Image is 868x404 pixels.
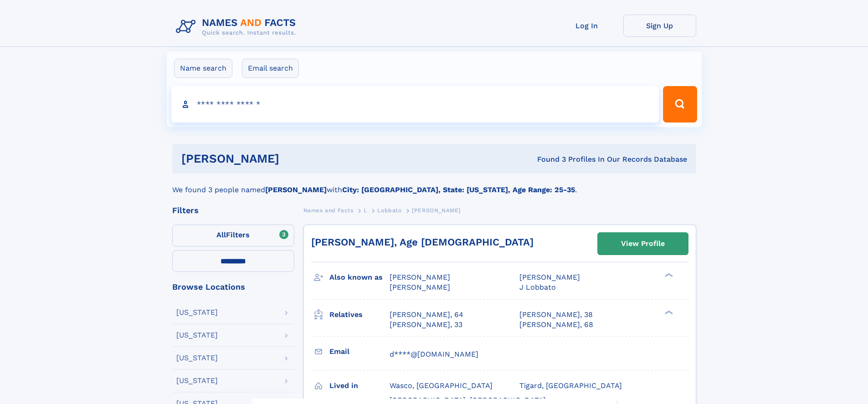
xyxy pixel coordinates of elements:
div: [US_STATE] [176,354,218,362]
img: Logo Names and Facts [172,15,303,39]
div: [US_STATE] [176,332,218,339]
a: Log In [550,15,623,37]
div: Found 3 Profiles In Our Records Database [408,154,687,164]
a: Lobbato [377,205,401,216]
h3: Email [329,344,390,359]
a: Sign Up [623,15,696,37]
div: ❯ [663,309,673,315]
h3: Lived in [329,378,390,394]
span: [PERSON_NAME] [390,283,450,291]
button: Search Button [663,86,697,123]
div: We found 3 people named with . [172,174,696,195]
h3: Relatives [329,307,390,322]
a: [PERSON_NAME], 68 [519,320,593,330]
div: View Profile [621,233,665,254]
a: [PERSON_NAME], 33 [390,320,462,330]
a: Names and Facts [303,205,354,216]
a: L [364,205,367,216]
span: [PERSON_NAME] [519,273,580,281]
label: Filters [172,225,294,246]
span: [PERSON_NAME] [412,207,461,214]
span: J Lobbato [519,283,556,291]
div: ❯ [663,272,673,278]
b: City: [GEOGRAPHIC_DATA], State: [US_STATE], Age Range: 25-35 [342,185,575,194]
span: L [364,207,367,214]
div: [US_STATE] [176,377,218,384]
a: [PERSON_NAME], 64 [390,310,463,320]
span: All [216,230,226,239]
label: Name search [174,59,232,78]
h1: [PERSON_NAME] [181,153,408,164]
span: Wasco, [GEOGRAPHIC_DATA] [390,381,493,390]
a: View Profile [598,233,688,255]
b: [PERSON_NAME] [265,185,327,194]
a: [PERSON_NAME], 38 [519,310,593,320]
div: Filters [172,206,294,215]
span: Tigard, [GEOGRAPHIC_DATA] [519,381,622,390]
div: [US_STATE] [176,309,218,316]
input: search input [171,86,659,123]
a: [PERSON_NAME], Age [DEMOGRAPHIC_DATA] [311,236,534,248]
h3: Also known as [329,270,390,285]
span: [PERSON_NAME] [390,273,450,281]
span: Lobbato [377,207,401,214]
div: Browse Locations [172,283,294,291]
label: Email search [242,59,299,78]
